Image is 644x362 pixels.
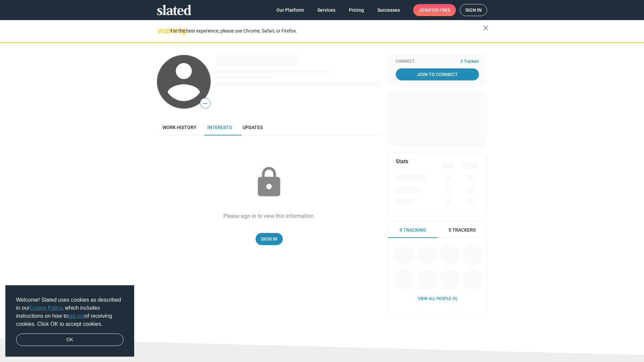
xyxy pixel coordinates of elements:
span: 9 Tracking [399,227,426,233]
a: Services [312,4,341,16]
mat-icon: warning [158,26,166,35]
a: Our Platform [271,4,309,16]
div: cookieconsent [5,285,134,357]
a: Sign In [256,233,283,245]
span: Successes [377,4,400,16]
a: Successes [372,4,405,16]
span: 5 Trackers [461,59,479,64]
a: Updates [237,119,268,135]
a: Pricing [343,4,369,16]
div: For the best experience, please use Chrome, Safari, or Firefox. [170,26,483,36]
div: Please sign in to view this information. [223,213,315,220]
a: Joinfor free [413,4,456,16]
span: Interests [207,125,232,130]
span: Updates [243,125,263,130]
mat-icon: close [482,24,490,32]
mat-icon: lock [252,166,286,199]
span: Services [317,4,335,16]
span: — [200,99,210,108]
a: Cookie Policy [30,305,62,311]
a: Interests [202,119,237,135]
span: Our Platform [276,4,304,16]
span: Join [419,4,450,16]
span: Welcome! Slated uses cookies as described in our , which includes instructions on how to of recei... [16,296,123,328]
span: Join To Connect [397,68,478,80]
span: for free [429,4,450,16]
span: Sign in [465,4,482,16]
a: Work history [157,119,202,135]
span: Sign In [261,233,277,245]
a: View all People (9) [418,296,457,302]
a: opt-out [68,313,85,319]
a: Sign in [460,4,487,16]
a: Join To Connect [396,68,479,80]
div: Connect [396,59,479,64]
span: 5 Trackers [448,227,476,233]
mat-card-title: Stats [396,158,408,165]
span: Work history [162,125,197,130]
span: Pricing [349,4,364,16]
a: dismiss cookie message [16,334,123,346]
